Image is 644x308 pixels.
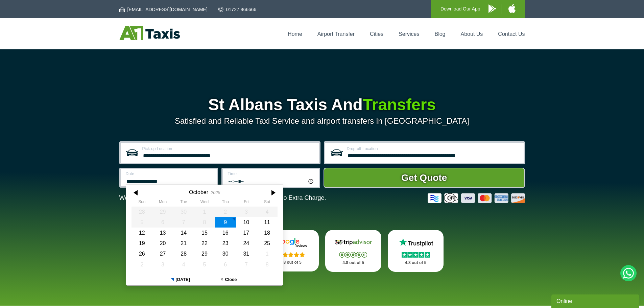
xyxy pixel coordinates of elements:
[402,252,430,258] img: Stars
[440,5,480,13] p: Download Our App
[132,199,152,206] th: Sunday
[215,207,236,217] div: 02 October 2025
[388,230,444,272] a: Trustpilot Stars 4.8 out of 5
[194,217,215,228] div: 08 October 2025
[132,259,152,270] div: 02 November 2025
[498,31,525,37] a: Contact Us
[236,259,257,270] div: 07 November 2025
[333,237,374,247] img: Tripadvisor
[194,248,215,259] div: 29 October 2025
[236,199,257,206] th: Friday
[236,228,257,238] div: 17 October 2025
[194,207,215,217] div: 01 October 2025
[119,97,525,113] h1: St Albans Taxis And
[215,228,236,238] div: 16 October 2025
[333,259,374,267] p: 4.8 out of 5
[119,116,525,126] p: Satisfied and Reliable Taxi Service and airport transfers in [GEOGRAPHIC_DATA]
[215,199,236,206] th: Thursday
[173,238,194,248] div: 21 October 2025
[508,4,516,13] img: A1 Taxis iPhone App
[132,207,152,217] div: 28 September 2025
[152,217,173,228] div: 06 October 2025
[119,26,180,40] img: A1 Taxis St Albans LTD
[257,238,278,248] div: 25 October 2025
[132,238,152,248] div: 19 October 2025
[363,96,436,114] span: Transfers
[194,259,215,270] div: 05 November 2025
[152,238,173,248] div: 20 October 2025
[156,274,205,285] button: [DATE]
[428,193,525,203] img: Credit And Debit Cards
[236,207,257,217] div: 03 October 2025
[236,217,257,228] div: 10 October 2025
[395,259,436,267] p: 4.8 out of 5
[257,259,278,270] div: 08 November 2025
[218,6,257,13] a: 01727 866666
[236,238,257,248] div: 24 October 2025
[194,228,215,238] div: 15 October 2025
[152,248,173,259] div: 27 October 2025
[194,238,215,248] div: 22 October 2025
[228,172,315,176] label: Time
[236,248,257,259] div: 31 October 2025
[215,248,236,259] div: 30 October 2025
[119,6,208,13] a: [EMAIL_ADDRESS][DOMAIN_NAME]
[132,248,152,259] div: 26 October 2025
[215,259,236,270] div: 06 November 2025
[205,274,253,285] button: Close
[347,147,520,151] label: Drop-off Location
[173,207,194,217] div: 30 September 2025
[173,259,194,270] div: 04 November 2025
[173,217,194,228] div: 07 October 2025
[257,199,278,206] th: Saturday
[288,31,302,37] a: Home
[119,194,326,202] p: We Now Accept Card & Contactless Payment In
[257,217,278,228] div: 11 October 2025
[152,259,173,270] div: 03 November 2025
[257,248,278,259] div: 01 November 2025
[317,31,355,37] a: Airport Transfer
[215,238,236,248] div: 23 October 2025
[152,228,173,238] div: 13 October 2025
[461,31,483,37] a: About Us
[263,230,319,271] a: Google Stars 4.8 out of 5
[324,168,525,188] button: Get Quote
[399,31,419,37] a: Services
[152,199,173,206] th: Monday
[132,228,152,238] div: 12 October 2025
[257,207,278,217] div: 04 October 2025
[152,207,173,217] div: 29 September 2025
[270,237,311,247] img: Google
[325,230,381,272] a: Tripadvisor Stars 4.8 out of 5
[142,147,315,151] label: Pick-up Location
[173,248,194,259] div: 28 October 2025
[257,228,278,238] div: 18 October 2025
[396,237,436,247] img: Trustpilot
[132,217,152,228] div: 05 October 2025
[488,4,496,13] img: A1 Taxis Android App
[173,199,194,206] th: Tuesday
[211,190,220,195] div: 2025
[339,252,367,258] img: Stars
[551,293,641,308] iframe: chat widget
[434,31,445,37] a: Blog
[370,31,383,37] a: Cities
[173,228,194,238] div: 14 October 2025
[194,199,215,206] th: Wednesday
[189,189,208,195] div: October
[126,172,213,176] label: Date
[215,217,236,228] div: 09 October 2025
[277,252,305,257] img: Stars
[248,194,326,201] span: The Car at No Extra Charge.
[270,258,311,267] p: 4.8 out of 5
